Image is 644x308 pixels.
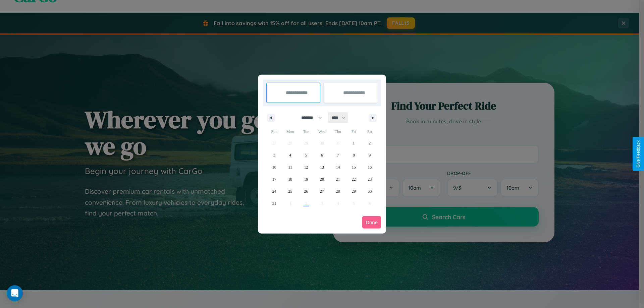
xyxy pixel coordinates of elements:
button: 29 [346,185,362,197]
button: 27 [314,185,330,197]
span: 19 [304,173,308,185]
span: 5 [305,149,307,161]
button: 30 [362,185,378,197]
button: 16 [362,161,378,173]
span: 6 [321,149,323,161]
span: 24 [272,185,276,197]
button: 20 [314,173,330,185]
span: 27 [320,185,324,197]
button: 18 [282,173,298,185]
span: 10 [272,161,276,173]
span: Thu [330,126,346,137]
button: 2 [362,137,378,149]
span: Sat [362,126,378,137]
span: 23 [368,173,372,185]
button: 26 [298,185,314,197]
button: 31 [266,197,282,209]
button: Done [362,216,381,229]
div: Give Feedback [636,140,641,168]
span: 12 [304,161,308,173]
span: 15 [352,161,356,173]
button: 25 [282,185,298,197]
span: 17 [272,173,276,185]
button: 21 [330,173,346,185]
span: 14 [336,161,340,173]
span: 2 [369,137,371,149]
button: 13 [314,161,330,173]
button: 9 [362,149,378,161]
span: 20 [320,173,324,185]
div: Open Intercom Messenger [7,285,23,301]
span: 18 [288,173,292,185]
span: 13 [320,161,324,173]
span: Fri [346,126,362,137]
button: 10 [266,161,282,173]
button: 19 [298,173,314,185]
button: 8 [346,149,362,161]
button: 1 [346,137,362,149]
button: 14 [330,161,346,173]
button: 17 [266,173,282,185]
span: 8 [353,149,355,161]
button: 24 [266,185,282,197]
span: 25 [288,185,292,197]
span: Mon [282,126,298,137]
span: 9 [369,149,371,161]
span: 7 [337,149,339,161]
button: 6 [314,149,330,161]
span: 4 [289,149,291,161]
span: 22 [352,173,356,185]
span: 16 [368,161,372,173]
button: 22 [346,173,362,185]
button: 7 [330,149,346,161]
span: 21 [336,173,340,185]
span: 1 [353,137,355,149]
span: 3 [273,149,275,161]
button: 23 [362,173,378,185]
span: 26 [304,185,308,197]
button: 28 [330,185,346,197]
button: 4 [282,149,298,161]
span: Wed [314,126,330,137]
span: 11 [288,161,292,173]
span: 31 [272,197,276,209]
span: Tue [298,126,314,137]
button: 5 [298,149,314,161]
button: 12 [298,161,314,173]
button: 3 [266,149,282,161]
button: 11 [282,161,298,173]
span: 30 [368,185,372,197]
span: 29 [352,185,356,197]
span: 28 [336,185,340,197]
button: 15 [346,161,362,173]
span: Sun [266,126,282,137]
